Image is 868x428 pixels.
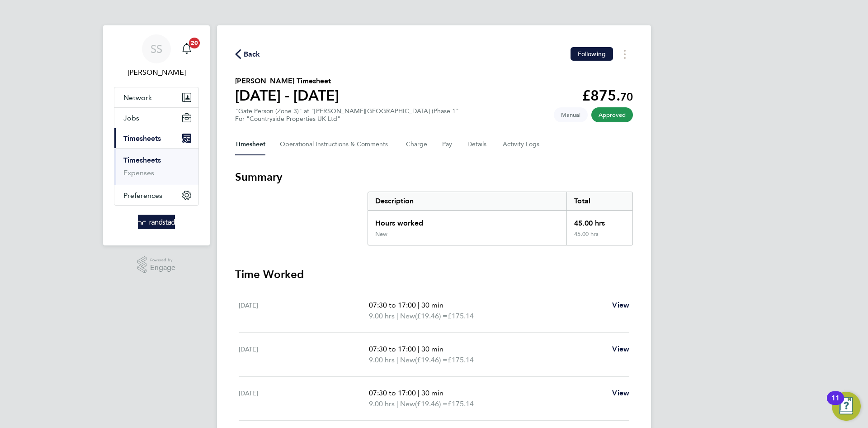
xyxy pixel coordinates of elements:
[620,90,633,103] span: 70
[244,49,260,60] span: Back
[151,43,162,55] span: SS
[114,108,198,128] button: Jobs
[123,156,161,164] a: Timesheets
[189,38,200,48] span: 20
[235,76,339,87] h2: [PERSON_NAME] Timesheet
[137,256,176,274] a: Powered byEngage
[831,398,840,410] div: 11
[400,311,415,322] span: New
[178,34,196,63] a: 20
[566,211,632,231] div: 45.00 hrs
[114,67,199,78] span: Shaye Stoneham
[832,392,861,421] button: Open Resource Center, 11 new notifications
[114,148,198,185] div: Timesheets
[421,301,443,309] span: 30 min
[150,256,175,264] span: Powered by
[235,134,265,155] button: Timesheet
[150,264,175,272] span: Engage
[571,47,613,61] button: Following
[467,134,488,155] button: Details
[406,134,428,155] button: Charge
[114,185,198,205] button: Preferences
[421,345,443,353] span: 30 min
[239,344,369,365] div: [DATE]
[369,389,416,397] span: 07:30 to 17:00
[369,399,395,408] span: 9.00 hrs
[578,50,606,58] span: Following
[503,134,541,155] button: Activity Logs
[400,355,415,365] span: New
[612,389,629,397] span: View
[235,107,459,123] div: "Gate Person (Zone 3)" at "[PERSON_NAME][GEOGRAPHIC_DATA] (Phase 1"
[612,300,629,311] a: View
[123,114,139,122] span: Jobs
[368,211,566,231] div: Hours worked
[369,345,416,353] span: 07:30 to 17:00
[368,192,633,245] div: Summary
[448,356,474,364] span: £175.14
[114,87,198,107] button: Network
[235,87,339,105] h1: [DATE] - [DATE]
[415,356,448,364] span: (£19.46) =
[442,134,453,155] button: Pay
[368,192,566,210] div: Description
[123,134,161,143] span: Timesheets
[239,388,369,409] div: [DATE]
[235,170,633,184] h3: Summary
[448,399,474,408] span: £175.14
[114,34,199,78] a: SS[PERSON_NAME]
[566,231,632,245] div: 45.00 hrs
[396,312,398,320] span: |
[114,215,199,229] a: Go to home page
[114,128,198,148] button: Timesheets
[123,191,162,200] span: Preferences
[617,47,633,61] button: Timesheets Menu
[612,345,629,353] span: View
[415,312,448,320] span: (£19.46) =
[123,168,154,177] a: Expenses
[582,87,633,104] app-decimal: £875.
[375,231,387,238] div: New
[123,93,152,102] span: Network
[400,399,415,409] span: New
[138,215,175,229] img: randstad-logo-retina.png
[566,192,632,210] div: Total
[396,356,398,364] span: |
[612,344,629,355] a: View
[612,301,629,309] span: View
[235,48,260,60] button: Back
[280,134,392,155] button: Operational Instructions & Comments
[369,301,416,309] span: 07:30 to 17:00
[235,267,633,282] h3: Time Worked
[421,389,443,397] span: 30 min
[418,301,420,309] span: |
[235,115,459,123] div: For "Countryside Properties UK Ltd"
[415,399,448,408] span: (£19.46) =
[369,312,395,320] span: 9.00 hrs
[369,356,395,364] span: 9.00 hrs
[396,399,398,408] span: |
[554,107,588,122] span: This timesheet was manually created.
[591,107,633,122] span: This timesheet has been approved.
[448,312,474,320] span: £175.14
[612,388,629,399] a: View
[239,300,369,322] div: [DATE]
[418,389,420,397] span: |
[418,345,420,353] span: |
[103,25,210,245] nav: Main navigation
